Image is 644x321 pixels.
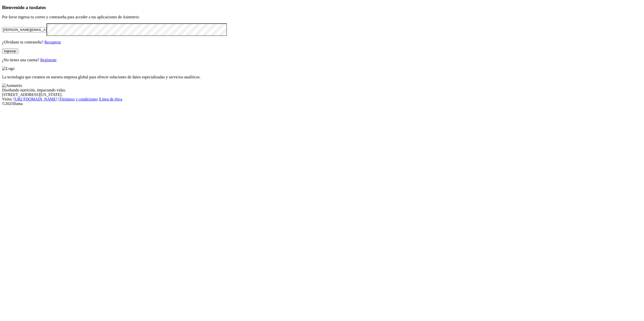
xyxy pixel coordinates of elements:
div: [STREET_ADDRESS][US_STATE]. [2,92,642,97]
p: Por favor ingresa tu correo y contraseña para acceder a tus aplicaciones de Asimetrix: [2,15,642,19]
p: ¿No tienes una cuenta? [2,58,642,62]
img: Asimetrix [2,83,22,88]
h3: Bienvenido a tus [2,5,642,10]
p: ¿Olvidaste tu contraseña? [2,40,642,44]
a: Línea de ética [100,97,122,101]
img: Logo [2,66,15,71]
div: © 2025 Iluma [2,101,642,106]
button: Ingresar [2,48,18,54]
p: La tecnología que creamos en nuestra empresa global para ofrecer soluciones de datos especializad... [2,75,642,79]
span: datos [35,5,46,10]
input: Tu correo [2,27,47,32]
a: [URL][DOMAIN_NAME] [14,97,57,101]
a: Términos y condiciones [59,97,98,101]
div: Diseñando nutrición, impactando vidas. [2,88,642,92]
a: Regístrate [40,58,57,62]
a: Recuperar [44,40,61,44]
div: Visita : | | [2,97,642,101]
